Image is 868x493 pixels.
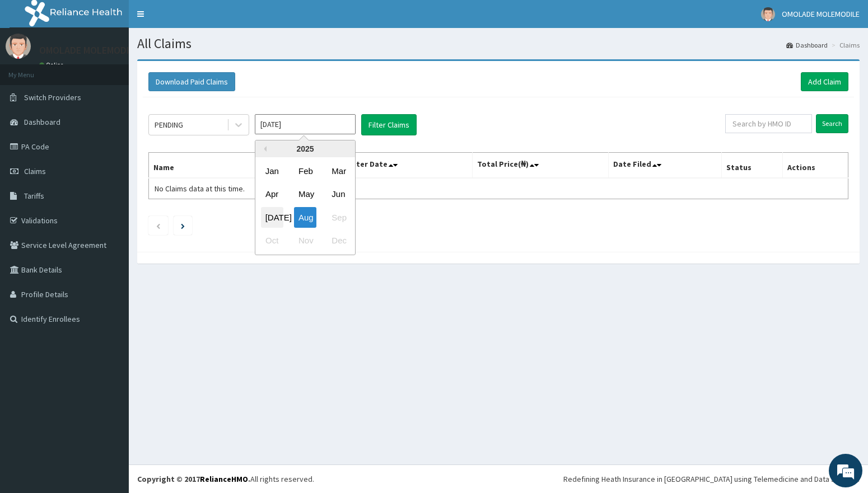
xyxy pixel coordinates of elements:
p: OMOLADE MOLEMODILE [39,45,139,55]
th: Name [149,153,325,179]
div: Choose June 2025 [327,184,349,205]
input: Search [816,114,848,133]
img: User Image [761,7,775,21]
button: Filter Claims [361,114,417,135]
span: No Claims data at this time. [155,184,245,194]
div: Choose July 2025 [261,207,283,228]
input: Search by HMO ID [725,114,812,133]
img: d_794563401_company_1708531726252_794563401 [21,56,45,84]
span: Tariffs [24,191,44,201]
span: We're online! [65,141,155,254]
a: RelianceHMO [200,474,248,484]
div: Choose March 2025 [327,161,349,181]
footer: All rights reserved. [129,464,868,493]
a: Dashboard [786,40,828,50]
div: Redefining Heath Insurance in [GEOGRAPHIC_DATA] using Telemedicine and Data Science! [563,473,860,485]
div: month 2025-08 [255,159,355,252]
img: User Image [6,34,31,59]
span: Claims [24,166,46,176]
div: Choose April 2025 [261,184,283,205]
button: Download Paid Claims [148,72,235,91]
th: Date Filed [609,153,722,179]
a: Next page [181,220,185,231]
th: Total Price(₦) [472,153,609,179]
textarea: Type your message and hit 'Enter' [6,306,213,345]
div: Choose January 2025 [261,161,283,181]
strong: Copyright © 2017 . [137,474,250,484]
div: Chat with us now [58,63,188,77]
div: PENDING [155,119,183,130]
div: Choose February 2025 [294,161,316,181]
a: Previous page [156,220,161,231]
input: Select Month and Year [255,114,356,134]
a: Online [39,61,66,69]
th: Actions [782,153,848,179]
h1: All Claims [137,36,860,51]
div: Minimize live chat window [184,6,211,32]
th: Status [721,153,782,179]
a: Add Claim [801,72,848,91]
li: Claims [829,40,860,50]
span: OMOLADE MOLEMODILE [782,9,860,19]
div: 2025 [255,140,355,157]
div: Choose August 2025 [294,207,316,228]
div: Choose May 2025 [294,184,316,205]
span: Switch Providers [24,92,81,102]
button: Previous Year [261,146,267,152]
span: Dashboard [24,117,60,127]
